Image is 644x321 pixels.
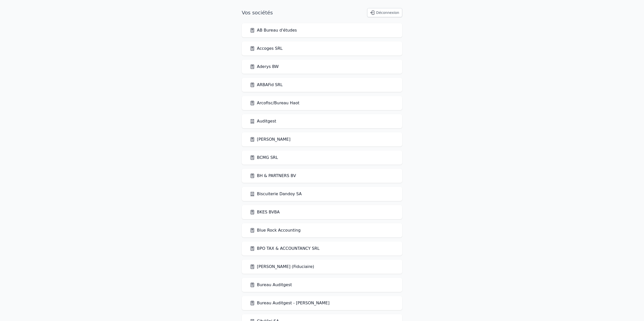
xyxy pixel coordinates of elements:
[250,264,314,270] a: [PERSON_NAME] (Fiduciaire)
[250,45,283,52] a: Accoges SRL
[250,64,279,70] a: Aderys BW
[242,9,273,16] h1: Vos sociétés
[250,173,296,179] a: BH & PARTNERS BV
[250,300,330,306] a: Bureau Auditgest - [PERSON_NAME]
[250,245,319,252] a: BPO TAX & ACCOUNTANCY SRL
[250,282,292,288] a: Bureau Auditgest
[250,27,297,33] a: AB Bureau d'études
[250,118,276,124] a: Auditgest
[250,227,301,233] a: Blue Rock Accounting
[250,136,290,142] a: [PERSON_NAME]
[250,209,280,215] a: BKES BVBA
[250,82,283,88] a: ARBAFid SRL
[250,100,299,106] a: Arcofisc/Bureau Haot
[250,191,302,197] a: Biscuiterie Dandoy SA
[250,155,278,161] a: BCMG SRL
[367,8,402,17] button: Déconnexion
